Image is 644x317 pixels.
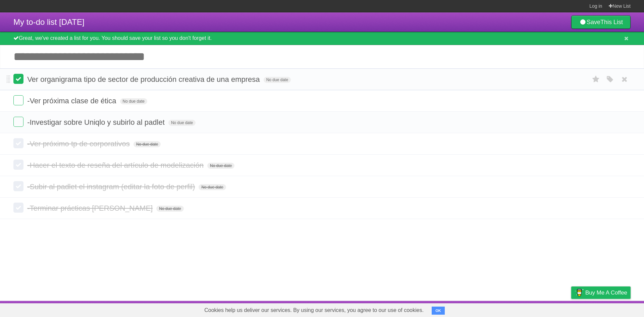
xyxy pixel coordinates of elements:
[600,19,623,25] b: This List
[120,98,147,104] span: No due date
[13,17,85,27] span: My to-do list [DATE]
[133,141,161,147] span: No due date
[199,184,226,190] span: No due date
[585,287,627,299] span: Buy me a coffee
[207,163,234,169] span: No due date
[590,74,602,85] label: Star task
[27,97,118,105] span: -Ver próxima clase de ética
[27,118,166,126] span: -Investigar sobre Uniqlo y subirlo al padlet
[13,181,23,191] label: Done
[562,303,580,315] a: Privacy
[13,117,23,127] label: Done
[13,95,23,105] label: Done
[27,75,261,84] span: Ver organigrama tipo de sector de producción creativa de una empresa
[27,204,154,212] span: -Terminar prácticas [PERSON_NAME]
[264,77,291,83] span: No due date
[571,286,631,299] a: Buy me a coffee
[575,287,584,298] img: Buy me a coffee
[482,303,496,315] a: About
[27,161,205,169] span: -Hacer el texto de reseña del artículo de modelización
[156,206,183,212] span: No due date
[588,303,631,315] a: Suggest a feature
[504,303,531,315] a: Developers
[13,138,23,148] label: Done
[571,15,631,29] a: SaveThis List
[13,203,23,213] label: Done
[168,120,196,126] span: No due date
[198,304,430,317] span: Cookies help us deliver our services. By using our services, you agree to our use of cookies.
[540,303,554,315] a: Terms
[432,307,445,315] button: OK
[27,140,131,148] span: -Ver próximo tp de corporativos
[13,74,23,84] label: Done
[27,182,197,191] span: -Subir al padlet el instagram (editar la foto de perfil)
[13,160,23,170] label: Done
